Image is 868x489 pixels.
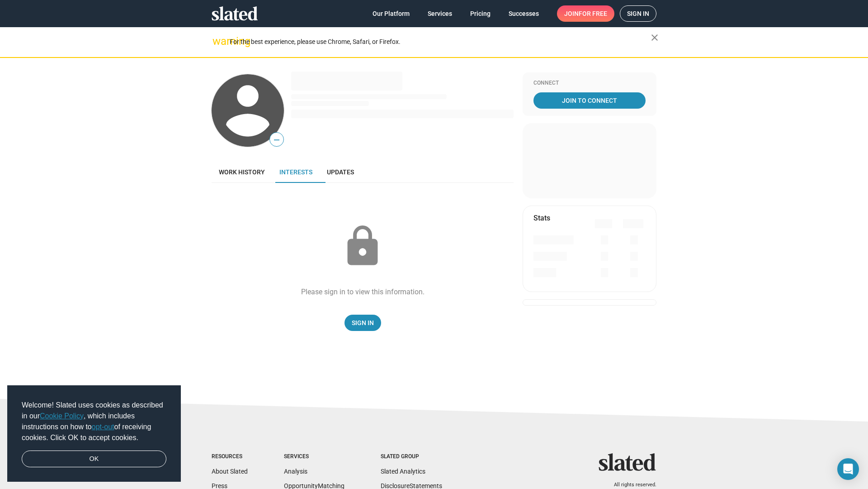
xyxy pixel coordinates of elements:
span: Sign In [352,315,374,331]
a: Join To Connect [533,92,646,109]
mat-icon: close [649,32,660,43]
span: Join To Connect [535,92,644,109]
a: dismiss cookie message [22,451,166,468]
div: For the best experience, please use Chrome, Safari, or Firefox. [230,36,651,48]
div: Services [284,453,344,460]
mat-icon: lock [340,224,385,269]
div: cookieconsent [7,385,181,482]
a: Work history [212,161,272,183]
a: Joinfor free [557,5,614,22]
a: Pricing [463,5,498,22]
span: Welcome! Slated uses cookies as described in our , which includes instructions on how to of recei... [22,400,166,443]
div: Slated Group [381,453,442,460]
div: Connect [533,80,646,87]
span: Pricing [470,5,491,22]
a: opt-out [92,423,114,431]
a: Services [420,5,459,22]
span: — [270,134,283,146]
a: Interests [272,161,320,183]
a: Sign in [620,5,656,22]
span: Sign in [627,6,649,21]
a: Sign In [344,315,381,331]
span: for free [579,5,607,22]
mat-card-title: Stats [533,213,550,223]
a: Slated Analytics [381,468,425,475]
a: Our Platform [365,5,417,22]
span: Updates [327,168,354,176]
a: Cookie Policy [40,412,84,420]
span: Work history [219,168,265,176]
a: Successes [501,5,546,22]
span: Successes [509,5,539,22]
span: Interests [279,168,312,176]
mat-icon: warning [212,36,223,47]
span: Our Platform [373,5,410,22]
a: About Slated [212,468,248,475]
div: Open Intercom Messenger [837,458,859,480]
span: Join [564,5,607,22]
span: Services [428,5,452,22]
a: Analysis [284,468,307,475]
div: Resources [212,453,248,460]
a: Updates [320,161,361,183]
div: Please sign in to view this information. [301,287,425,297]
